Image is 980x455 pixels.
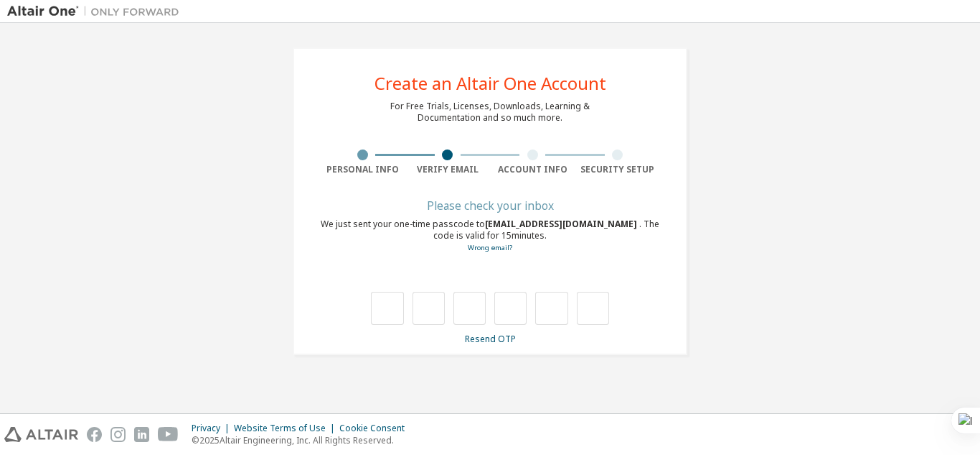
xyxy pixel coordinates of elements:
[468,243,512,252] a: Go back to the registration form
[192,434,413,446] p: © 2025 Altair Engineering, Inc. All Rights Reserved.
[405,164,491,175] div: Verify Email
[110,427,126,442] img: instagram.svg
[234,423,339,434] div: Website Terms of Use
[158,427,179,442] img: youtube.svg
[320,219,660,254] div: We just sent your one-time passcode to . The code is valid for 15 minutes.
[87,427,102,442] img: facebook.svg
[485,218,639,230] span: [EMAIL_ADDRESS][DOMAIN_NAME]
[7,4,187,19] img: Altair One
[490,164,575,175] div: Account Info
[390,101,590,124] div: For Free Trials, Licenses, Downloads, Learning & Documentation and so much more.
[320,201,660,210] div: Please check your inbox
[134,427,149,442] img: linkedin.svg
[465,333,516,345] a: Resend OTP
[374,75,606,92] div: Create an Altair One Account
[575,164,661,175] div: Security Setup
[339,423,413,434] div: Cookie Consent
[4,427,78,442] img: altair_logo.svg
[192,423,234,434] div: Privacy
[320,164,405,175] div: Personal Info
